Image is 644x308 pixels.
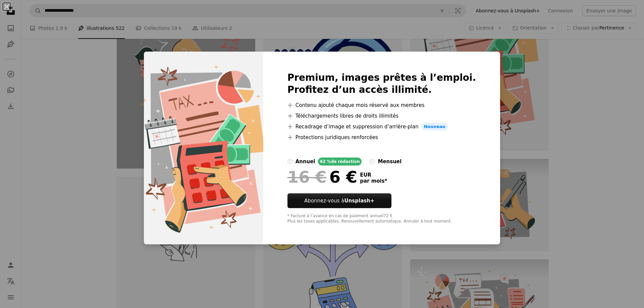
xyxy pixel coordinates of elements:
span: Nouveau [421,123,448,131]
div: * Facturé à l’avance en cas de paiement annuel 72 € Plus les taxes applicables. Renouvellement au... [287,213,476,224]
li: Protections juridiques renforcées [287,133,476,141]
input: annuel62 %de réduction [287,159,293,164]
input: mensuel [370,159,375,164]
strong: Unsplash+ [344,198,374,204]
button: Abonnez-vous àUnsplash+ [287,193,391,208]
li: Contenu ajouté chaque mois réservé aux membres [287,101,476,109]
div: mensuel [378,158,401,166]
span: 16 € [287,168,327,186]
li: Téléchargements libres de droits illimités [287,112,476,120]
div: 62 % de réduction [318,158,362,166]
li: Recadrage d’image et suppression d’arrière-plan [287,123,476,131]
span: EUR [360,172,387,178]
div: annuel [296,158,315,166]
img: premium_vector-1744536566163-5af11b57b0fc [144,52,263,245]
span: par mois * [360,178,387,184]
h2: Premium, images prêtes à l’emploi. Profitez d’un accès illimité. [287,72,476,96]
div: 6 € [287,168,357,186]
